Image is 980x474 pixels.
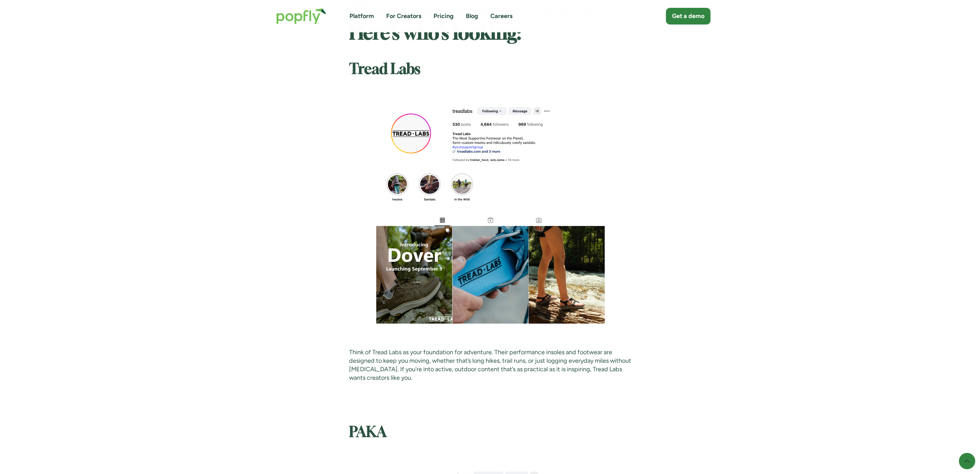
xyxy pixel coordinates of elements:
[490,12,512,20] a: Careers
[349,348,631,382] p: Think of Tread Labs as your foundation for adventure. Their performance insoles and footwear are ...
[349,12,374,20] a: Platform
[434,12,454,20] a: Pricing
[466,12,478,20] a: Blog
[386,12,421,20] a: For Creators
[672,12,704,20] div: Get a demo
[349,44,631,53] p: ‍
[349,391,631,399] p: ‍
[349,63,420,77] strong: Tread Labs
[666,8,710,24] a: Get a demo
[269,1,333,31] a: home
[349,25,521,43] strong: Here’s who’s looking:
[349,426,387,440] strong: PAKA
